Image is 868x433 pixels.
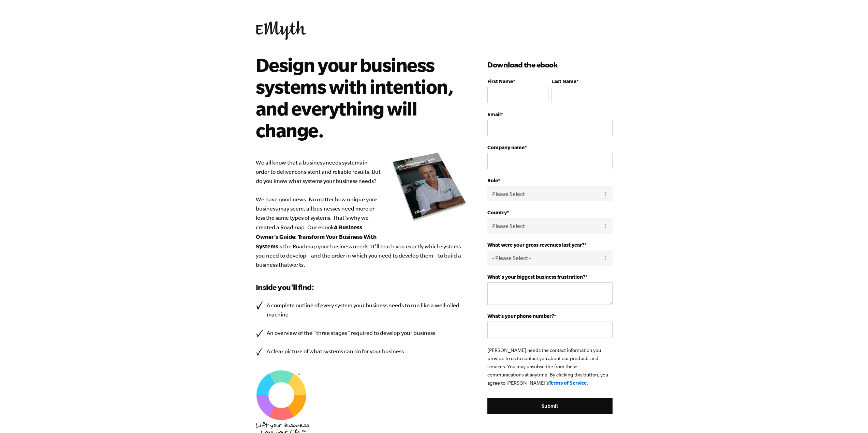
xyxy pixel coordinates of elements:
h2: Design your business systems with intention, and everything will change. [256,54,457,141]
span: Role [487,177,498,183]
img: new_roadmap_cover_093019 [392,152,467,222]
p: We all know that a business needs systems in order to deliver consistent and reliable results. Bu... [256,158,467,269]
span: First Name [487,78,513,84]
li: A complete outline of every system your business needs to run like a well-oiled machine [256,301,467,319]
b: A Business Owner’s Guide: Transform Your Business With Systems [256,224,377,249]
span: What's your biggest business frustration? [487,274,585,280]
h3: Inside you'll find: [256,282,467,293]
p: [PERSON_NAME] needs the contact information you provide to us to contact you about our products a... [487,346,612,387]
span: Company name [487,144,525,150]
img: EMyth SES TM Graphic [256,370,307,421]
h3: Download the ebook [487,59,612,70]
iframe: Chat Widget [834,400,868,433]
li: A clear picture of what systems can do for your business [256,347,467,356]
li: An overview of the “three stages” required to develop your business [256,328,467,338]
span: What’s your phone number? [487,313,554,319]
span: What were your gross revenues last year? [487,242,584,248]
span: Email [487,111,501,117]
img: EMyth [256,21,306,40]
em: works [289,262,304,268]
span: Last Name [551,78,576,84]
span: Country [487,210,507,215]
input: Submit [487,398,612,414]
a: Terms of Service. [549,380,588,386]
